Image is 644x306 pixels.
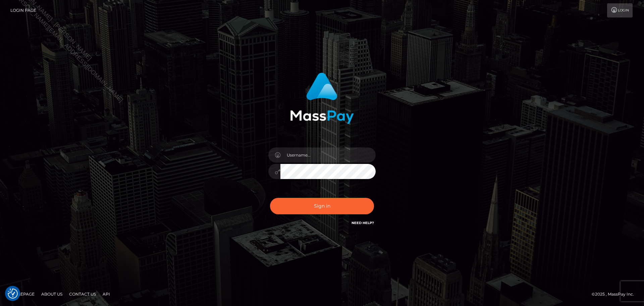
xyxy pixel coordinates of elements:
[280,147,376,163] input: Username...
[592,291,639,298] div: © 2025 , MassPay Inc.
[8,289,18,299] img: Revisit consent button
[607,3,633,17] a: Login
[7,289,37,299] a: Homepage
[290,73,354,124] img: MassPay Login
[39,289,65,299] a: About Us
[352,221,374,225] a: Need Help?
[270,198,374,214] button: Sign in
[66,289,99,299] a: Contact Us
[8,289,18,299] button: Consent Preferences
[10,3,36,17] a: Login Page
[100,289,113,299] a: API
